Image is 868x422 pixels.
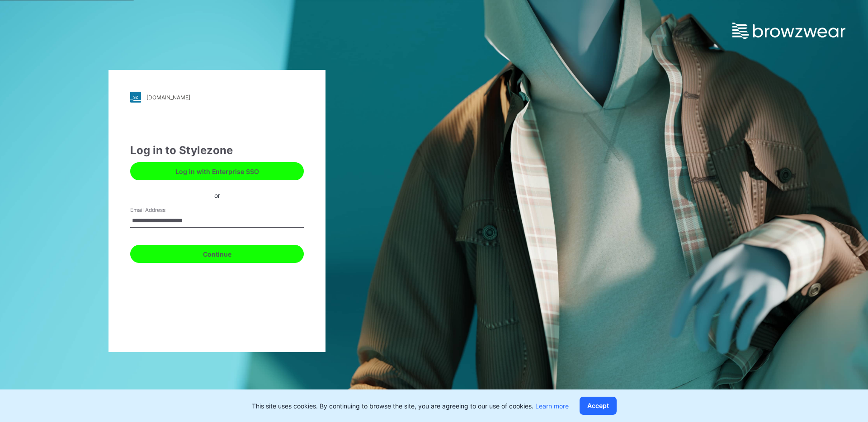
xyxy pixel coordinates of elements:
[130,142,304,159] div: Log in to Stylezone
[146,94,190,101] div: [DOMAIN_NAME]
[580,397,617,415] button: Accept
[732,23,845,39] img: browzwear-logo.e42bd6dac1945053ebaf764b6aa21510.svg
[130,245,304,263] button: Continue
[252,401,569,411] p: This site uses cookies. By continuing to browse the site, you are agreeing to our use of cookies.
[535,402,569,410] a: Learn more
[130,92,304,103] a: [DOMAIN_NAME]
[130,162,304,180] button: Log in with Enterprise SSO
[207,190,227,200] div: or
[130,92,141,103] img: stylezone-logo.562084cfcfab977791bfbf7441f1a819.svg
[130,206,193,214] label: Email Address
